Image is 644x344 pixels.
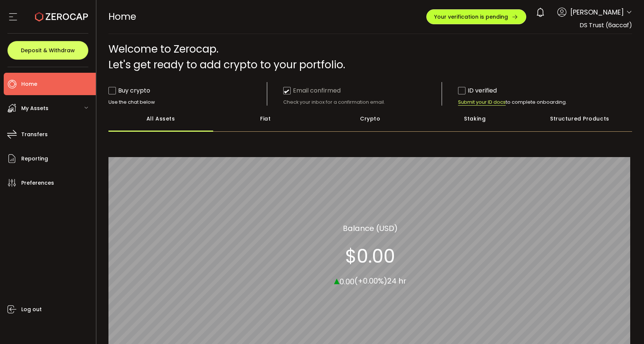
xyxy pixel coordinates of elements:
span: [PERSON_NAME] [570,7,624,17]
button: Your verification is pending [426,9,526,24]
span: Preferences [21,178,54,188]
span: Submit your ID docs [458,99,506,106]
span: Your verification is pending [434,14,508,19]
span: 0.00 [340,276,354,287]
button: Deposit & Withdraw [7,41,88,60]
section: $0.00 [345,245,395,267]
div: Welcome to Zerocap. Let's get ready to add crypto to your portfolio. [108,41,632,73]
span: (+0.00%) [354,276,387,286]
span: ▴ [334,272,340,288]
span: DS Trust (6accaf) [580,21,632,29]
div: Fiat [213,106,318,132]
span: 24 hr [387,276,406,286]
span: Home [108,10,136,23]
div: Email confirmed [283,86,341,95]
div: Use the chat below [108,99,267,106]
span: Reporting [21,153,48,164]
span: My Assets [21,103,48,114]
iframe: Chat Widget [555,263,644,344]
span: Home [21,79,37,90]
div: Check your inbox for a confirmation email. [283,99,442,106]
div: Buy crypto [108,86,150,95]
div: ID verified [458,86,497,95]
div: Staking [423,106,527,132]
span: Deposit & Withdraw [21,48,75,53]
div: Structured Products [527,106,632,132]
section: Balance (USD) [343,222,398,234]
div: All Assets [108,106,213,132]
span: Transfers [21,129,48,140]
div: Crypto [318,106,423,132]
span: Log out [21,304,42,315]
div: to complete onboarding. [458,99,617,106]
